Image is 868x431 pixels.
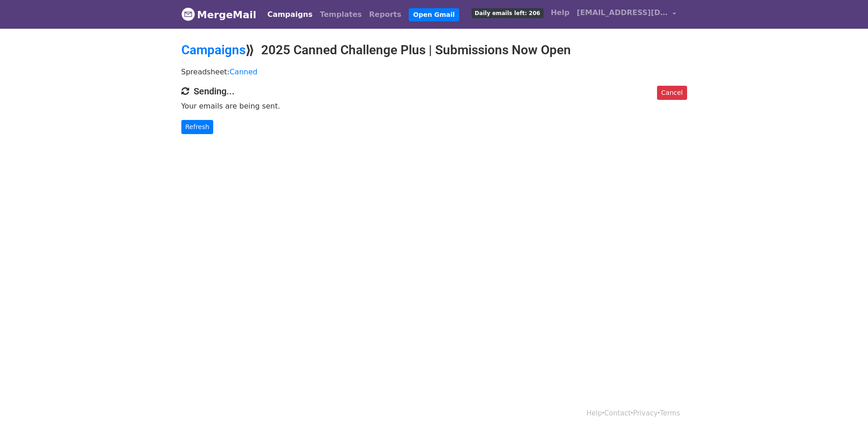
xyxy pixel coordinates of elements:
[468,4,547,22] a: Daily emails left: 206
[181,42,246,57] a: Campaigns
[181,120,214,134] a: Refresh
[472,8,544,18] span: Daily emails left: 206
[586,409,602,417] a: Help
[657,86,687,100] a: Cancel
[181,5,257,24] a: MergeMail
[660,409,680,417] a: Terms
[181,101,687,111] p: Your emails are being sent.
[573,4,680,25] a: [EMAIL_ADDRESS][DOMAIN_NAME]
[316,5,365,24] a: Templates
[181,86,687,97] h4: Sending...
[181,7,195,21] img: MergeMail logo
[264,5,316,24] a: Campaigns
[365,5,405,24] a: Reports
[604,409,631,417] a: Contact
[633,409,657,417] a: Privacy
[409,8,459,21] a: Open Gmail
[230,68,257,76] a: Canned
[577,7,668,18] span: [EMAIL_ADDRESS][DOMAIN_NAME]
[547,4,573,22] a: Help
[181,67,687,77] p: Spreadsheet:
[181,42,687,58] h2: ⟫ 2025 Canned Challenge Plus | Submissions Now Open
